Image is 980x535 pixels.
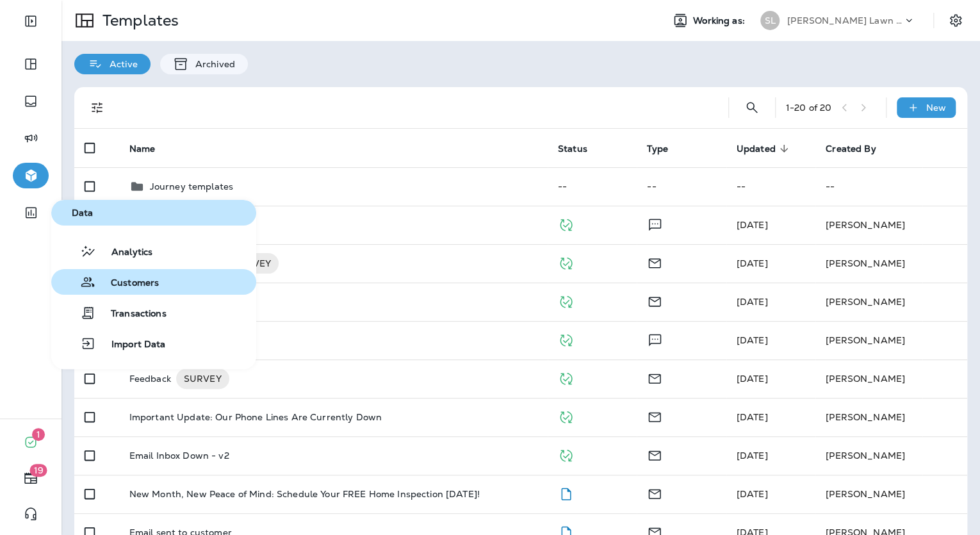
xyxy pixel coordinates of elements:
[647,410,662,422] span: Email
[815,475,967,513] td: [PERSON_NAME]
[787,15,902,26] p: [PERSON_NAME] Lawn & Landscape
[637,167,726,206] td: --
[647,449,662,460] span: Email
[150,181,233,192] p: Journey templates
[103,59,138,69] p: Active
[737,219,768,231] span: Ethan Lagahid
[51,300,256,325] button: Transactions
[737,144,776,154] span: Updated
[558,295,574,306] span: Published
[558,410,574,422] span: Published
[737,488,768,500] span: Frank Carreno
[558,144,587,154] span: Status
[647,218,663,229] span: Text
[737,373,768,384] span: Frank Carreno
[647,372,662,383] span: Email
[558,218,574,229] span: Published
[944,9,967,32] button: Settings
[97,11,179,30] p: Templates
[30,464,47,477] span: 19
[176,372,229,385] span: SURVEY
[647,256,662,268] span: Email
[815,398,967,436] td: [PERSON_NAME]
[739,95,765,120] button: Search Templates
[129,368,171,389] p: Feedback
[647,333,663,345] span: Text
[786,103,831,113] div: 1 - 20 of 20
[558,333,574,345] span: Published
[815,359,967,398] td: [PERSON_NAME]
[737,450,768,461] span: Ethan Lagahid
[129,489,480,499] p: New Month, New Peace of Mind: Schedule Your FREE Home Inspection [DATE]!
[558,487,574,498] span: Draft
[51,331,256,356] button: Import Data
[129,144,156,154] span: Name
[815,206,967,244] td: [PERSON_NAME]
[96,247,152,259] span: Analytics
[189,59,235,69] p: Archived
[693,15,747,26] span: Working as:
[56,208,251,218] span: Data
[815,321,967,359] td: [PERSON_NAME]
[647,144,668,154] span: Type
[558,372,574,383] span: Published
[129,450,229,461] p: Email Inbox Down - v2
[815,436,967,475] td: [PERSON_NAME]
[558,449,574,460] span: Published
[815,244,967,283] td: [PERSON_NAME]
[95,308,167,320] span: Transactions
[95,277,159,290] span: Customers
[13,8,49,34] button: Expand Sidebar
[760,11,780,30] div: SL
[558,256,574,268] span: Published
[647,487,662,498] span: Email
[51,269,256,295] button: Customers
[51,238,256,264] button: Analytics
[815,167,967,206] td: --
[737,411,768,423] span: Ethan Lagahid
[85,95,110,120] button: Filters
[726,167,815,206] td: --
[32,428,45,441] span: 1
[815,283,967,321] td: [PERSON_NAME]
[926,103,946,113] p: New
[737,296,768,308] span: Ethan Lagahid
[826,144,876,154] span: Created By
[647,295,662,306] span: Email
[129,412,382,422] p: Important Update: Our Phone Lines Are Currently Down
[737,334,768,346] span: Ethan Lagahid
[51,200,256,226] button: Data
[737,258,768,269] span: Jason Munk
[96,339,166,351] span: Import Data
[548,167,637,206] td: --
